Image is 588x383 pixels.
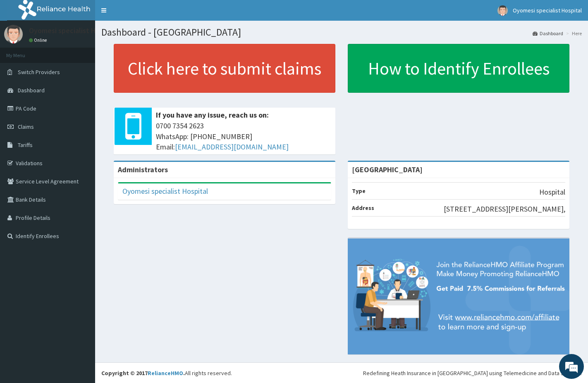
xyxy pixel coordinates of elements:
[533,30,563,37] a: Dashboard
[175,142,289,152] a: [EMAIL_ADDRESS][DOMAIN_NAME]
[101,27,582,38] h1: Dashboard - [GEOGRAPHIC_DATA]
[156,120,331,152] span: 0700 7354 2623 WhatsApp: [PHONE_NUMBER] Email:
[539,187,565,198] p: Hospital
[18,123,34,130] span: Claims
[352,165,423,174] strong: [GEOGRAPHIC_DATA]
[352,204,374,212] b: Address
[564,30,582,37] li: Here
[29,27,118,34] p: Oyomesi specialist Hospital
[156,110,269,120] b: If you have any issue, reach us on:
[4,25,23,43] img: User Image
[18,141,33,149] span: Tariffs
[114,44,335,93] a: Click here to submit claims
[18,87,45,94] span: Dashboard
[148,369,183,377] a: RelianceHMO
[348,44,569,93] a: How to Identify Enrollees
[497,5,508,16] img: User Image
[348,238,569,355] img: provider-team-banner.png
[18,68,60,76] span: Switch Providers
[513,7,582,14] span: Oyomesi specialist Hospital
[363,369,582,377] div: Redefining Heath Insurance in [GEOGRAPHIC_DATA] using Telemedicine and Data Science!
[352,187,366,195] b: Type
[444,204,565,214] p: [STREET_ADDRESS][PERSON_NAME],
[101,369,185,377] strong: Copyright © 2017 .
[122,186,208,196] a: Oyomesi specialist Hospital
[118,165,168,174] b: Administrators
[29,37,49,43] a: Online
